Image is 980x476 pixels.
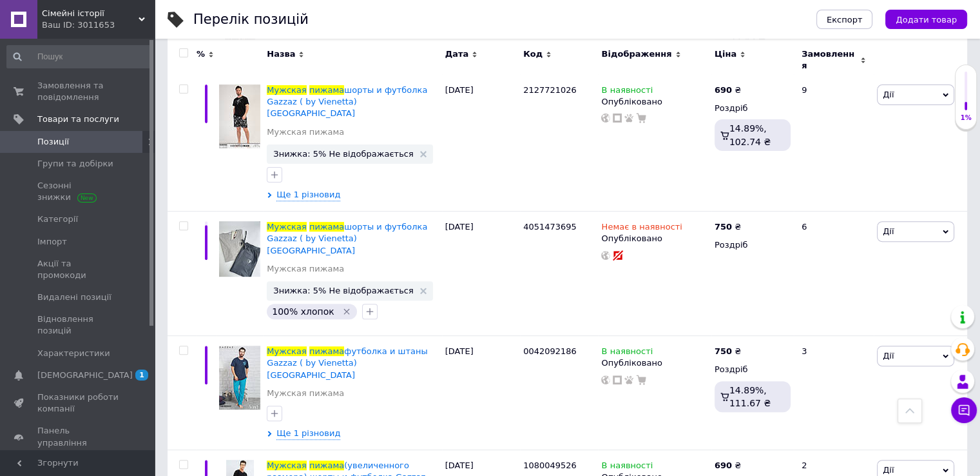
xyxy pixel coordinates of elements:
div: [DATE] [442,75,520,212]
span: Групи та добірки [37,158,113,170]
span: Відображення [601,48,671,60]
span: Мужская [267,346,306,356]
span: 100% хлопок [272,306,334,317]
span: Мужская [267,85,306,95]
div: 1% [956,114,976,123]
span: Замовлення [802,48,857,72]
div: ₴ [715,460,741,471]
img: Мужская пижама шорты и футболка Gazzaz ( by Vienetta) Турция [219,84,260,148]
a: Мужская пижама [267,263,344,275]
span: 14.89%, 111.67 ₴ [729,385,771,408]
span: Ще 1 різновид [276,428,340,440]
button: Чат з покупцем [951,397,977,423]
span: Панель управління [37,425,119,448]
span: В наявності [601,461,653,474]
span: Сімейні історії [42,8,139,19]
button: Додати товар [885,10,967,29]
div: Роздріб [715,364,791,375]
div: Роздріб [715,103,791,114]
span: Акції та промокоди [37,258,119,281]
span: Позиції [37,136,69,148]
span: В наявності [601,346,653,360]
span: 4051473695 [523,222,577,232]
span: шорты и футболка Gazzaz ( by Vienetta) [GEOGRAPHIC_DATA] [267,85,427,118]
span: Категорії [37,213,78,225]
span: пижама [309,85,344,95]
span: шорты и футболка Gazzaz ( by Vienetta) [GEOGRAPHIC_DATA] [267,222,427,255]
span: пижама [309,461,344,470]
div: 6 [794,212,874,336]
span: пижама [309,222,344,232]
span: Видалені позиції [37,292,111,303]
button: Експорт [816,10,873,29]
span: Дії [883,90,894,99]
b: 690 [715,461,732,470]
div: 3 [794,336,874,450]
div: Ваш ID: 3011653 [42,19,155,31]
span: Ціна [715,48,736,60]
div: Опубліковано [601,233,707,244]
span: футболка и штаны Gazzaz ( by Vienetta) [GEOGRAPHIC_DATA] [267,346,427,379]
span: Дії [883,465,894,475]
span: Дії [883,351,894,361]
span: 1 [135,370,148,381]
span: Ще 1 різновид [276,189,340,201]
span: Відновлення позицій [37,313,119,337]
span: Характеристики [37,348,110,359]
span: Сезонні знижки [37,180,119,203]
span: Дата [445,48,469,60]
div: ₴ [715,221,741,233]
a: Мужскаяпижамафутболка и штаны Gazzaz ( by Vienetta) [GEOGRAPHIC_DATA] [267,346,427,379]
span: % [197,48,205,60]
span: В наявності [601,85,653,99]
b: 750 [715,346,732,356]
b: 750 [715,222,732,232]
div: [DATE] [442,212,520,336]
div: 9 [794,75,874,212]
span: Немає в наявності [601,222,682,235]
div: Опубліковано [601,357,707,369]
span: 1080049526 [523,461,577,470]
span: [DEMOGRAPHIC_DATA] [37,370,133,381]
span: пижама [309,346,344,356]
span: Замовлення та повідомлення [37,80,119,103]
div: ₴ [715,84,741,96]
img: Мужская пижама шорты и футболка Gazzaz ( by Vienetta) Турция [219,221,260,277]
span: Знижка: 5% Не відображається [273,286,413,295]
div: [DATE] [442,336,520,450]
span: Показники роботи компанії [37,392,119,415]
span: Мужская [267,222,306,232]
a: Мужская пижама [267,126,344,138]
a: Мужскаяпижамашорты и футболка Gazzaz ( by Vienetta) [GEOGRAPHIC_DATA] [267,222,427,255]
span: Експорт [827,15,863,25]
img: Мужская пижама футболка и штаны Gazzaz ( by Vienetta) Турция [219,346,260,410]
div: ₴ [715,346,741,357]
span: Знижка: 5% Не відображається [273,150,413,158]
span: Код [523,48,543,60]
span: Мужская [267,461,306,470]
span: Дії [883,226,894,236]
span: 0042092186 [523,346,577,356]
span: Назва [267,48,295,60]
a: Мужская пижама [267,388,344,399]
svg: Видалити мітку [341,306,352,317]
a: Мужскаяпижамашорты и футболка Gazzaz ( by Vienetta) [GEOGRAPHIC_DATA] [267,85,427,118]
span: 14.89%, 102.74 ₴ [729,123,771,146]
span: Товари та послуги [37,114,119,125]
div: Опубліковано [601,96,707,108]
input: Пошук [6,45,152,68]
span: Додати товар [896,15,957,25]
span: 2127721026 [523,85,577,95]
div: Перелік позицій [193,13,309,26]
span: Імпорт [37,236,67,248]
b: 690 [715,85,732,95]
div: Роздріб [715,239,791,251]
